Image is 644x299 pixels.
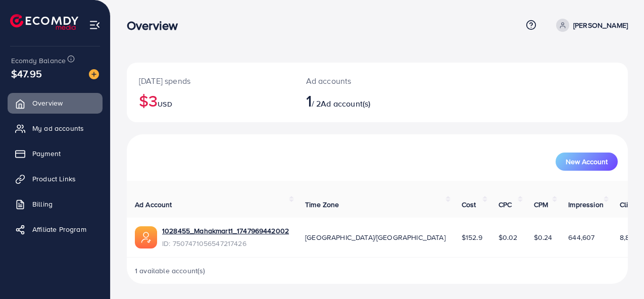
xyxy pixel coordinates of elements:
[135,226,157,248] img: ic-ads-acc.e4c84228.svg
[8,219,103,239] a: Affiliate Program
[8,169,103,189] a: Product Links
[139,91,282,110] h2: $3
[8,118,103,138] a: My ad accounts
[499,232,518,242] span: $0.02
[89,69,99,79] img: image
[321,98,370,109] span: Ad account(s)
[534,200,548,210] span: CPM
[552,19,628,32] a: [PERSON_NAME]
[499,200,512,210] span: CPC
[32,123,84,133] span: My ad accounts
[462,232,482,242] span: $152.9
[162,226,289,236] a: 1028455_Mahakmart1_1747969442002
[135,266,206,276] span: 1 available account(s)
[11,56,66,66] span: Ecomdy Balance
[127,18,186,33] h3: Overview
[89,19,101,31] img: menu
[462,200,476,210] span: Cost
[11,66,42,81] span: $47.95
[620,200,639,210] span: Clicks
[568,200,604,210] span: Impression
[10,14,78,30] img: logo
[305,232,445,242] span: [GEOGRAPHIC_DATA]/[GEOGRAPHIC_DATA]
[306,75,407,87] p: Ad accounts
[556,153,618,171] button: New Account
[534,232,553,242] span: $0.24
[32,174,76,184] span: Product Links
[8,194,103,214] a: Billing
[306,91,407,110] h2: / 2
[8,143,103,164] a: Payment
[32,199,53,209] span: Billing
[32,98,63,108] span: Overview
[620,232,637,242] span: 8,875
[162,238,289,248] span: ID: 7507471056547217426
[568,232,595,242] span: 644,607
[139,75,282,87] p: [DATE] spends
[32,224,86,234] span: Affiliate Program
[306,89,312,112] span: 1
[32,148,61,159] span: Payment
[573,19,628,31] p: [PERSON_NAME]
[305,200,339,210] span: Time Zone
[158,99,172,109] span: USD
[8,93,103,113] a: Overview
[135,200,172,210] span: Ad Account
[566,158,608,165] span: New Account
